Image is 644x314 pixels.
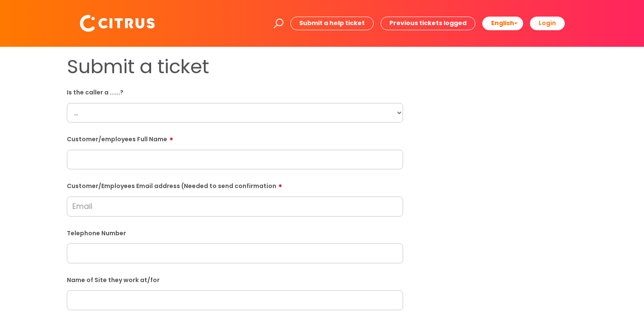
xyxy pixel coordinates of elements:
[67,133,403,143] label: Customer/employees Full Name
[67,87,403,96] label: Is the caller a ......?
[539,19,556,27] b: Login
[67,228,403,237] label: Telephone Number
[67,55,403,78] h1: Submit a ticket
[67,180,403,190] label: Customer/Employees Email address (Needed to send confirmation
[530,17,565,30] a: Login
[381,17,475,30] a: Previous tickets logged
[67,197,403,216] input: Email
[67,275,403,284] label: Name of Site they work at/for
[491,19,514,27] span: English
[290,17,374,30] a: Submit a help ticket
